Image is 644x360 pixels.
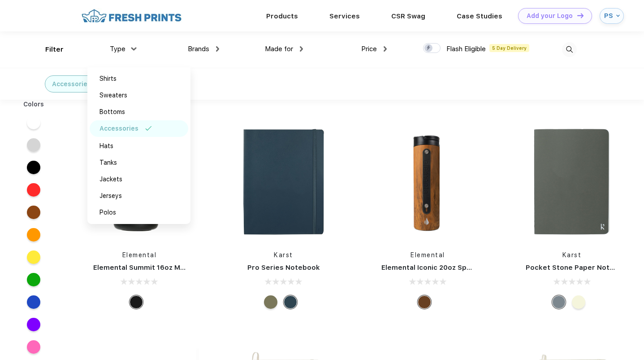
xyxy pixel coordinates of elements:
[411,251,445,259] a: Elemental
[562,42,577,57] img: desktop_search.svg
[266,12,298,20] a: Products
[604,12,614,20] div: PS
[224,122,343,241] img: func=resize&h=266
[99,158,117,167] div: Tanks
[418,295,431,309] div: Teak Wood
[329,12,360,20] a: Services
[264,295,277,309] div: Olive
[79,8,184,24] img: fo%20logo%202.webp
[99,141,113,151] div: Hats
[45,44,64,55] div: Filter
[300,46,303,52] img: dropdown.png
[99,191,122,201] div: Jerseys
[381,263,568,272] a: Elemental Iconic 20oz Sport Water Bottle - Teak Wood
[577,13,583,18] img: DT
[130,295,143,309] div: Black
[562,251,582,259] a: Karst
[188,45,209,53] span: Brands
[52,79,91,89] div: Accessories
[93,263,189,272] a: Elemental Summit 16oz Mug
[265,45,293,53] span: Made for
[99,74,117,83] div: Shirts
[17,100,51,109] div: Colors
[527,12,573,20] div: Add your Logo
[284,295,297,309] div: Navy
[572,295,585,309] div: Beige
[122,251,157,259] a: Elemental
[274,251,293,259] a: Karst
[99,91,127,100] div: Sweaters
[99,208,116,217] div: Polos
[145,126,152,131] img: filter_selected.svg
[361,45,377,53] span: Price
[368,122,487,241] img: func=resize&h=266
[446,45,486,53] span: Flash Eligible
[526,263,631,272] a: Pocket Stone Paper Notebook
[512,122,631,241] img: func=resize&h=266
[99,124,138,133] div: Accessories
[110,45,125,53] span: Type
[99,175,122,184] div: Jackets
[99,107,125,117] div: Bottoms
[616,14,620,18] img: arrow_down_blue.svg
[247,263,320,272] a: Pro Series Notebook
[384,46,387,52] img: dropdown.png
[80,122,199,241] img: func=resize&h=266
[216,46,219,52] img: dropdown.png
[489,44,529,52] span: 5 Day Delivery
[552,295,566,309] div: Gray
[131,47,137,50] img: dropdown.png
[391,12,425,20] a: CSR Swag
